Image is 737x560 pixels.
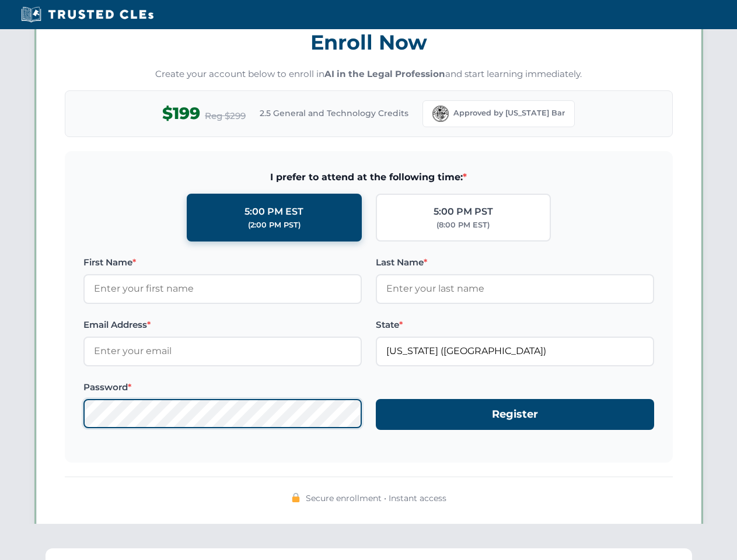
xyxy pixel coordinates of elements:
[324,68,445,79] strong: AI in the Legal Profession
[376,274,654,303] input: Enter your last name
[83,274,362,303] input: Enter your first name
[453,107,565,119] span: Approved by [US_STATE] Bar
[162,100,200,127] span: $199
[65,24,673,61] h3: Enroll Now
[83,170,654,185] span: I prefer to attend at the following time:
[83,256,362,269] label: First Name
[432,106,449,122] img: Florida Bar
[434,204,493,219] div: 5:00 PM PST
[83,380,362,394] label: Password
[376,256,654,269] label: Last Name
[436,219,490,231] div: (8:00 PM EST)
[18,6,157,23] img: Trusted CLEs
[306,492,446,505] span: Secure enrollment • Instant access
[83,337,362,366] input: Enter your email
[376,318,654,332] label: State
[376,399,654,430] button: Register
[260,107,408,120] span: 2.5 General and Technology Credits
[65,68,673,81] p: Create your account below to enroll in and start learning immediately.
[291,493,301,502] img: 🔒
[205,109,246,123] span: Reg $299
[248,219,301,231] div: (2:00 PM PST)
[244,204,303,219] div: 5:00 PM EST
[376,337,654,366] input: Florida (FL)
[83,318,362,332] label: Email Address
